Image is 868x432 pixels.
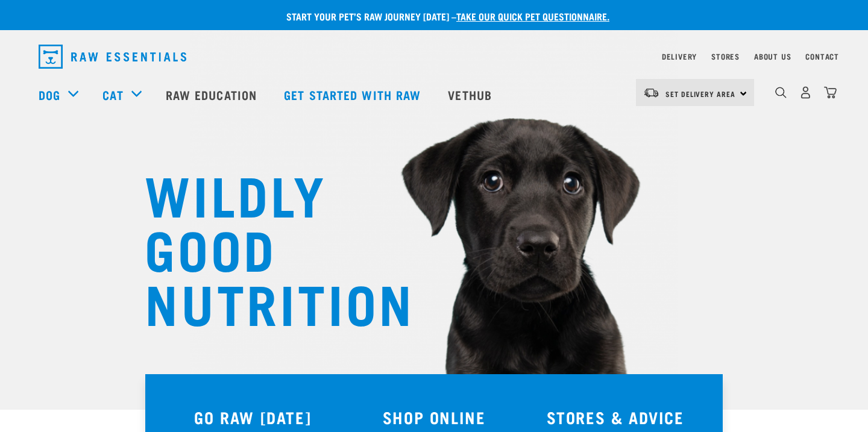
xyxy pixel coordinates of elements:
[145,166,386,328] h1: WILDLY GOOD NUTRITION
[436,70,507,119] a: Vethub
[154,70,272,119] a: Raw Education
[754,54,791,58] a: About Us
[272,70,436,119] a: Get started with Raw
[169,408,336,427] h3: GO RAW [DATE]
[824,86,837,99] img: home-icon@2x.png
[665,92,735,96] span: Set Delivery Area
[532,408,699,427] h3: STORES & ADVICE
[351,408,518,427] h3: SHOP ONLINE
[799,86,812,99] img: user.png
[29,40,839,74] nav: dropdown navigation
[662,54,697,58] a: Delivery
[775,87,787,98] img: home-icon-1@2x.png
[39,45,186,69] img: Raw Essentials Logo
[711,54,740,58] a: Stores
[456,13,609,19] a: take our quick pet questionnaire.
[102,86,123,104] a: Cat
[39,86,60,104] a: Dog
[643,87,659,98] img: van-moving.png
[805,54,839,58] a: Contact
